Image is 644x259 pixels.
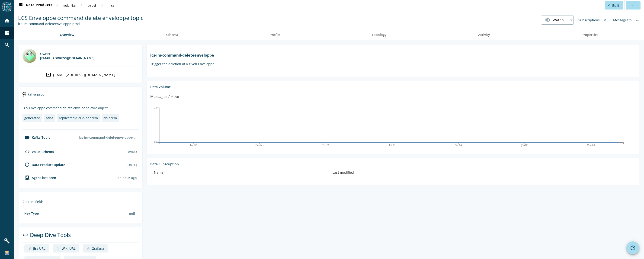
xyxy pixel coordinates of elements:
[53,73,115,77] div: [EMAIL_ADDRESS][DOMAIN_NAME]
[22,135,50,140] div: Kafka Topic
[270,33,280,36] span: Profile
[22,149,54,154] div: Value Schema
[99,2,105,8] mat-icon: chevron_right
[33,246,45,251] div: Jira URL
[455,144,462,147] text: Sat 04
[84,1,99,10] button: prod
[587,144,595,147] text: Mon 06
[105,1,120,10] button: lcs
[79,2,84,8] mat-icon: chevron_right
[46,72,51,77] mat-icon: mail_outline
[40,56,95,60] div: [EMAIL_ADDRESS][DOMAIN_NAME]
[60,33,74,36] span: Overview
[54,2,60,8] mat-icon: chevron_right
[22,175,56,180] div: agent-env-prod
[22,91,26,96] img: kafka-prod
[521,144,529,147] text: [DATE]
[612,3,619,8] span: Edit
[77,133,139,141] div: lcs-im-command-deleteenveloppe-prod
[59,116,98,120] div: replicated-cloud-onprem
[150,94,180,99] div: Messages / Hour
[62,3,77,8] span: mobiliar
[53,244,79,253] a: deep dive imageWiki URL
[568,16,574,24] div: 0
[28,247,31,250] img: deep dive image
[150,166,329,179] th: Name
[103,116,117,120] div: on-prem
[126,163,137,167] div: [DATE]
[118,176,137,180] div: Agents typically reports every 15min to 1h
[166,33,178,36] span: Schema
[608,4,610,6] mat-icon: edit
[602,16,609,25] div: 0
[630,245,636,251] mat-icon: help_outline
[22,232,28,238] mat-icon: link
[389,144,395,147] text: Fri 03
[22,162,65,167] div: Data Product update
[256,144,264,147] text: October
[92,246,104,251] div: Grafana
[18,14,144,22] span: LCS Enveloppe command delete enveloppe topic
[630,4,633,6] mat-icon: more_horiz
[83,244,108,253] a: deep dive imageGrafana
[150,62,635,66] p: Trigger the deletion of a given Enveloppe
[22,49,36,63] img: DL_301001@mobi.ch
[4,42,10,48] mat-icon: search
[150,162,635,166] div: Data Subscription
[18,3,24,8] mat-icon: dashboard
[22,199,139,204] div: Custom fields
[60,1,79,10] button: mobiliar
[24,211,39,216] div: Key Type
[4,238,10,244] mat-icon: build
[553,16,564,24] span: Watch
[545,17,551,23] mat-icon: visibility
[18,22,144,26] div: Kafka Topic: lcs-im-command-deleteenveloppe-prod
[154,141,157,144] text: 0.0
[62,246,76,251] div: Wiki URL
[4,30,10,35] mat-icon: dashboard
[634,16,641,25] div: No information
[22,70,139,79] a: [EMAIL_ADDRESS][DOMAIN_NAME]
[128,150,137,154] div: AVRO
[24,135,30,140] mat-icon: label
[18,3,52,8] span: Data Products
[24,162,30,167] mat-icon: update
[24,116,40,120] div: generated
[150,85,635,89] div: Data Volume
[46,116,53,120] div: atlas
[2,2,12,12] img: spoud-logo.svg
[611,16,634,25] div: Messages/h
[5,251,9,255] img: ffa8d93ee1541495d74d0d79ea04cd7c
[22,231,139,243] div: Deep Dive Tools
[16,1,54,10] button: Data Products
[22,106,139,110] div: LCS Enveloppe command delete enveloppe avro object
[605,1,623,10] button: Edit
[88,3,96,8] span: prod
[329,166,635,179] th: Last modified
[22,90,139,102] div: kafka-prod
[4,18,10,23] mat-icon: home
[24,149,30,154] mat-icon: code
[372,33,387,36] span: Topology
[582,33,598,36] span: Properties
[154,106,157,109] text: 1.0
[57,247,60,250] img: deep dive image
[478,33,490,36] span: Activity
[127,209,137,217] div: null
[110,3,115,8] span: lcs
[576,16,602,25] div: Subscriptions
[87,247,90,250] img: deep dive image
[541,16,568,24] button: Watch
[24,244,49,253] a: deep dive imageJira URL
[190,144,197,147] text: Tue 30
[150,53,635,58] h1: lcs-im-command-deleteenveloppe
[322,144,330,147] text: Thu 02
[40,51,95,56] div: Owner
